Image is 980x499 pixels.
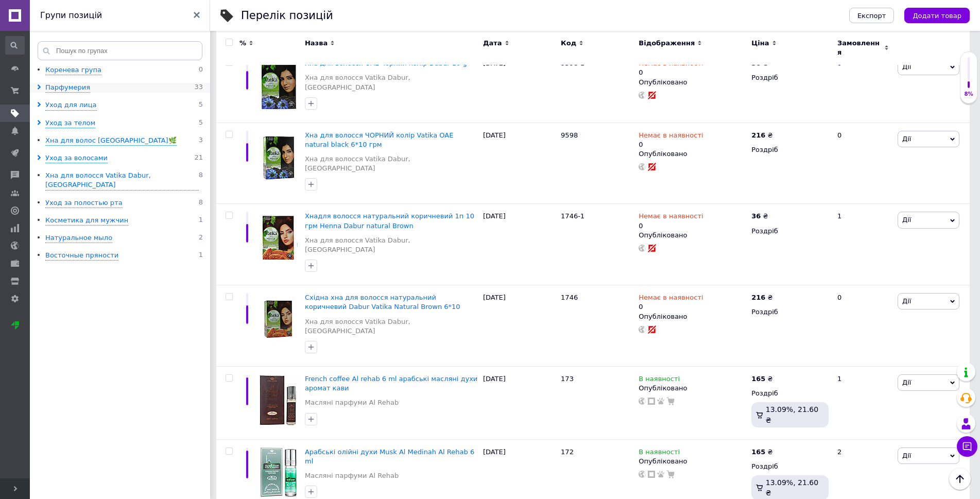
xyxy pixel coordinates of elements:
[902,297,911,305] span: Дії
[751,294,765,301] b: 216
[561,448,574,456] span: 172
[45,100,97,110] div: Уход для лица
[639,149,746,159] div: Опубліковано
[639,312,746,321] div: Опубліковано
[305,294,460,311] a: Східна хна для волосся натуральний коричневий Dabur Vatika Natural Brown 6*10
[483,39,502,48] span: Дата
[751,212,761,220] b: 36
[561,212,584,220] span: 1746-1
[261,448,297,498] img: Арабские масличные духи Musk Al Medinah Al Rehab 6 ml
[241,10,333,21] div: Перелік позицій
[194,153,203,163] span: 21
[199,251,203,261] span: 1
[480,285,558,367] div: [DATE]
[199,65,203,75] span: 0
[831,204,895,285] div: 1
[194,83,203,93] span: 33
[305,317,478,336] a: Хна для волосся Vatika Dabur, [GEOGRAPHIC_DATA]
[305,154,478,173] a: Хна для волосся Vatika Dabur, [GEOGRAPHIC_DATA]
[639,375,680,386] span: В наявності
[305,131,453,148] a: Хна для волосся ЧОРНИЙ колір Vatika OAE natural black 6*10 грм
[45,118,95,128] div: Уход за телом
[305,236,478,254] a: Хна для волосся Vatika Dabur, [GEOGRAPHIC_DATA]
[305,212,474,229] a: Хнадля волосся натуральний коричневий 1п 10 грм Henna Dabur natural Brown
[766,405,818,424] span: 13.09%, 21.60 ₴
[831,366,895,439] div: 1
[751,374,772,384] div: ₴
[902,452,911,459] span: Дії
[751,307,829,317] div: Роздріб
[902,216,911,223] span: Дії
[561,375,574,383] span: 173
[751,375,765,383] b: 165
[199,100,203,110] span: 5
[305,375,477,392] a: French coffee Al rehab 6 ml арабські масляні духи аромат кави
[199,171,203,190] span: 8
[305,471,399,480] a: Масляні парфуми Al Rehab
[639,294,703,304] span: Немає в наявності
[38,41,202,60] input: Пошук по групах
[960,91,977,98] div: 8%
[45,198,123,208] div: Уход за полостью рта
[639,448,680,459] span: В наявності
[45,251,118,261] div: Восточные пряности
[751,448,765,456] b: 165
[751,462,829,471] div: Роздріб
[305,73,478,92] a: Хна для волосся Vatika Dabur, [GEOGRAPHIC_DATA]
[260,131,297,182] img: Хна для волос ЧЕРНЫЙ цвет Vatika OAE natural black 6*10 грм
[751,73,829,82] div: Роздріб
[259,374,298,425] img: French coffee Al rehab 6 ml арабские масленые духи аромат кофе
[561,131,578,139] span: 9598
[639,212,703,230] div: 0
[261,293,297,344] img: Восточная хна для волос натуральный коричневый Dabur Vatika Natural Brown 6*10
[751,389,829,398] div: Роздріб
[305,39,328,48] span: Назва
[949,468,971,490] button: Наверх
[480,366,558,439] div: [DATE]
[480,51,558,123] div: [DATE]
[751,145,829,154] div: Роздріб
[639,212,703,223] span: Немає в наявності
[199,233,203,243] span: 2
[639,293,703,312] div: 0
[480,204,558,285] div: [DATE]
[239,39,246,48] span: %
[305,398,399,407] a: Масляні парфуми Al Rehab
[639,231,746,240] div: Опубліковано
[639,78,746,87] div: Опубліковано
[45,171,199,190] div: Хна для волосся Vatika Dabur, [GEOGRAPHIC_DATA]
[260,212,298,263] img: Хнадля волос натуральный коричневый 1п 10 гм Henna Dabur natural Brown
[480,123,558,204] div: [DATE]
[639,457,746,466] div: Опубліковано
[45,65,101,75] div: Коренева група
[639,131,703,142] span: Немає в наявності
[639,131,703,149] div: 0
[305,448,474,465] a: Арабські олійні духи Musk Al Medinah Al Rehab 6 ml
[751,293,772,302] div: ₴
[902,378,911,386] span: Дії
[902,135,911,143] span: Дії
[561,294,578,301] span: 1746
[831,285,895,367] div: 0
[857,12,886,20] span: Експорт
[45,136,177,146] div: Хна для волос [GEOGRAPHIC_DATA]🌿
[913,12,961,20] span: Додати товар
[751,227,829,236] div: Роздріб
[45,83,90,93] div: Парфумерия
[259,59,299,110] img: Хна для волосся ОАЕ чорний колір Dabur 10 g
[751,131,772,140] div: ₴
[902,63,911,71] span: Дії
[45,153,108,163] div: Уход за волосами
[849,8,895,23] button: Експорт
[639,39,695,48] span: Відображення
[45,233,112,243] div: Натуральное мыло
[199,216,203,226] span: 1
[45,216,128,226] div: Косметика для мужчин
[766,478,818,497] span: 13.09%, 21.60 ₴
[639,384,746,393] div: Опубліковано
[837,39,882,57] span: Замовлення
